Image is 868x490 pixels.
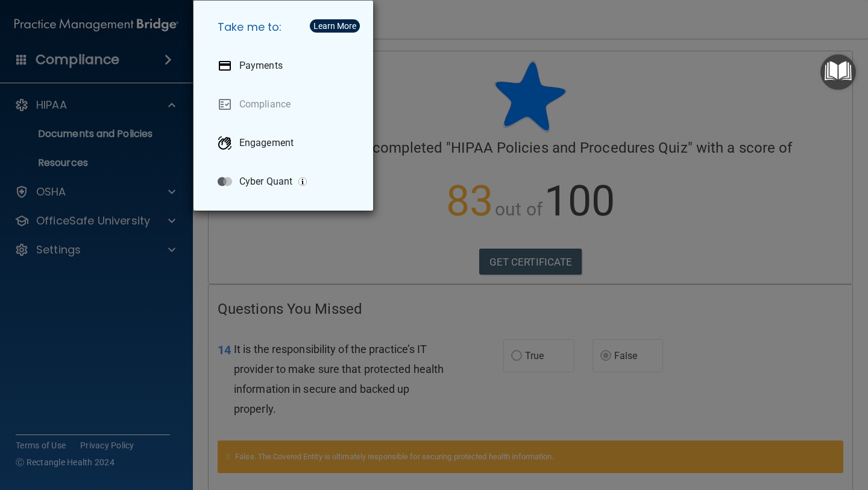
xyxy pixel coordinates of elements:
[208,87,363,121] a: Compliance
[310,19,360,33] button: Learn More
[239,60,283,72] p: Payments
[208,49,363,83] a: Payments
[208,10,363,44] h5: Take me to:
[313,22,356,30] div: Learn More
[208,126,363,160] a: Engagement
[239,137,294,149] p: Engagement
[239,176,292,188] p: Cyber Quant
[208,165,363,199] a: Cyber Quant
[820,54,856,90] button: Open Resource Center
